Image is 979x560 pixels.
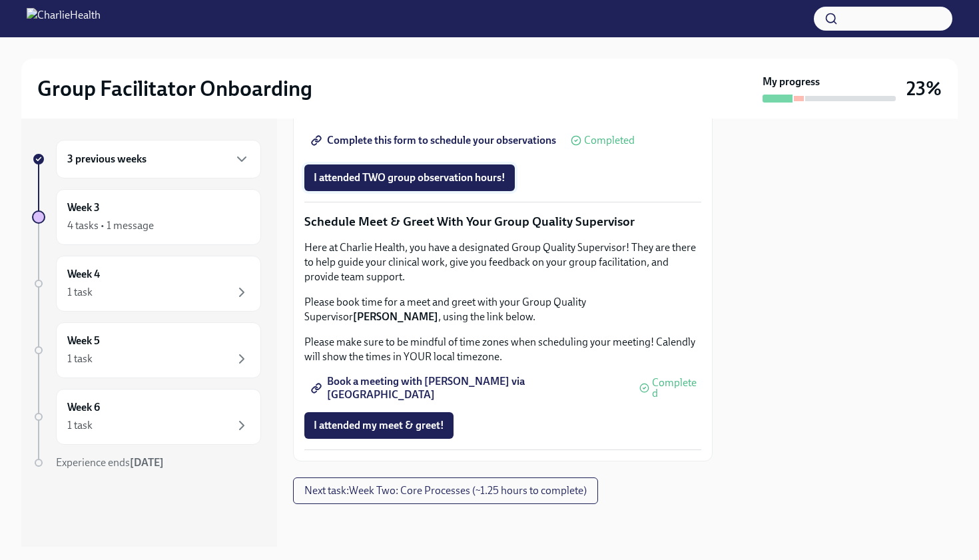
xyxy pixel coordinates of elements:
[130,456,164,469] strong: [DATE]
[304,240,701,284] p: Here at Charlie Health, you have a designated Group Quality Supervisor! They are there to help gu...
[67,267,100,282] h6: Week 4
[906,77,942,101] h3: 23%
[304,335,701,364] p: Please make sure to be mindful of time zones when scheduling your meeting! Calendly will show the...
[584,135,635,146] span: Completed
[314,382,625,395] span: Book a meeting with [PERSON_NAME] via [GEOGRAPHIC_DATA]
[27,8,101,29] img: CharlieHealth
[67,218,154,233] div: 4 tasks • 1 message
[67,400,100,415] h6: Week 6
[67,352,93,366] div: 1 task
[652,378,701,399] span: Completed
[37,75,312,102] h2: Group Facilitator Onboarding
[304,412,454,439] button: I attended my meet & greet!
[67,285,93,300] div: 1 task
[56,456,164,469] span: Experience ends
[32,389,261,445] a: Week 61 task
[304,375,634,402] a: Book a meeting with [PERSON_NAME] via [GEOGRAPHIC_DATA]
[67,200,100,215] h6: Week 3
[314,171,505,184] span: I attended TWO group observation hours!
[304,213,701,230] p: Schedule Meet & Greet With Your Group Quality Supervisor
[67,152,147,166] h6: 3 previous weeks
[56,140,261,178] div: 3 previous weeks
[314,134,556,147] span: Complete this form to schedule your observations
[304,484,587,497] span: Next task : Week Two: Core Processes (~1.25 hours to complete)
[304,127,565,154] a: Complete this form to schedule your observations
[304,164,515,191] button: I attended TWO group observation hours!
[293,477,598,504] button: Next task:Week Two: Core Processes (~1.25 hours to complete)
[353,310,438,323] strong: [PERSON_NAME]
[67,418,93,433] div: 1 task
[32,322,261,378] a: Week 51 task
[32,256,261,312] a: Week 41 task
[32,189,261,245] a: Week 34 tasks • 1 message
[763,75,820,89] strong: My progress
[314,419,444,432] span: I attended my meet & greet!
[67,334,100,348] h6: Week 5
[304,295,701,324] p: Please book time for a meet and greet with your Group Quality Supervisor , using the link below.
